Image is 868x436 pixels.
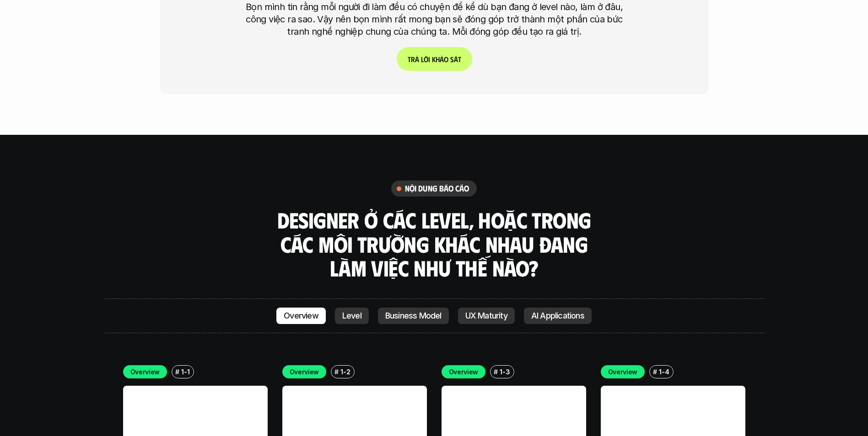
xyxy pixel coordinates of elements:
[276,308,326,324] a: Overview
[342,311,361,320] p: Level
[335,308,369,324] a: Level
[410,55,415,64] span: r
[458,55,461,64] span: t
[531,311,584,320] p: AI Applications
[608,367,638,377] p: Overview
[284,311,318,320] p: Overview
[240,1,629,38] p: Bọn mình tin rằng mỗi người đi làm đều có chuyện để kể dù bạn đang ở level nào, làm ở đâu, công v...
[334,368,339,375] h6: #
[385,311,442,320] p: Business Model
[465,311,507,320] p: UX Maturity
[396,47,472,71] a: Trảlờikhảosát
[431,55,435,64] span: k
[524,308,592,324] a: AI Applications
[175,368,179,375] h6: #
[653,368,657,375] h6: #
[494,368,498,375] h6: #
[415,55,419,64] span: ả
[423,55,428,64] span: ờ
[500,367,510,377] p: 1-3
[659,367,669,377] p: 1-4
[421,55,423,64] span: l
[405,183,469,194] h6: nội dung báo cáo
[428,55,430,64] span: i
[274,208,594,280] h3: Designer ở các level, hoặc trong các môi trường khác nhau đang làm việc như thế nào?
[458,308,515,324] a: UX Maturity
[407,55,410,64] span: T
[453,55,458,64] span: á
[378,308,449,324] a: Business Model
[181,367,189,377] p: 1-1
[443,55,448,64] span: o
[450,55,453,64] span: s
[130,367,160,377] p: Overview
[340,367,350,377] p: 1-2
[435,55,439,64] span: h
[439,55,443,64] span: ả
[449,367,479,377] p: Overview
[290,367,319,377] p: Overview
